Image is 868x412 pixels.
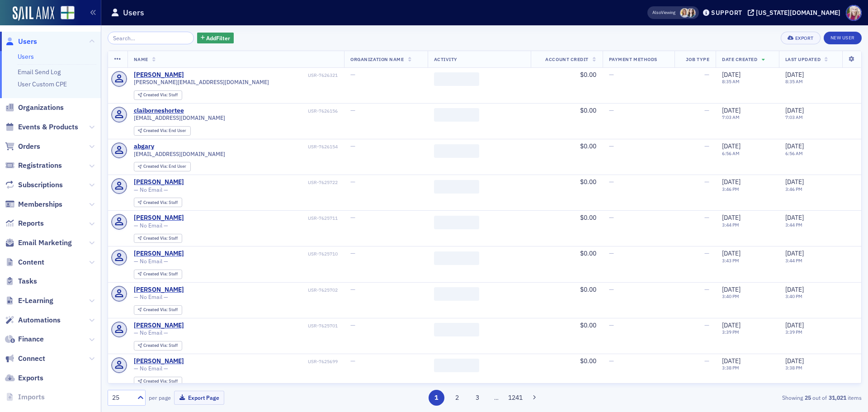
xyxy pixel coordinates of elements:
[580,106,596,114] span: $0.00
[609,142,614,150] span: —
[350,357,355,365] span: —
[143,128,186,133] div: End User
[5,218,44,228] a: Reports
[545,56,588,62] span: Account Credit
[722,186,739,192] time: 3:46 PM
[722,78,740,85] time: 8:35 AM
[134,286,184,294] div: [PERSON_NAME]
[134,126,191,136] div: Created Via: End User
[686,56,709,62] span: Job Type
[18,80,67,88] a: User Custom CPE
[580,71,596,79] span: $0.00
[722,213,741,222] span: [DATE]
[350,71,355,79] span: —
[704,321,709,329] span: —
[5,238,72,248] a: Email Marketing
[434,72,479,86] span: ‌
[134,186,168,193] span: — No Email —
[580,178,596,186] span: $0.00
[134,162,191,171] div: Created Via: End User
[185,359,338,365] div: USR-7625699
[748,9,844,16] button: [US_STATE][DOMAIN_NAME]
[722,365,739,371] time: 3:38 PM
[134,178,184,186] a: [PERSON_NAME]
[722,321,741,329] span: [DATE]
[434,251,479,265] span: ‌
[134,234,182,243] div: Created Via: Staff
[609,357,614,365] span: —
[143,236,178,241] div: Staff
[143,378,169,384] span: Created Via :
[18,315,61,325] span: Automations
[785,293,802,299] time: 3:40 PM
[134,71,184,79] a: [PERSON_NAME]
[652,9,661,15] div: Also
[580,249,596,257] span: $0.00
[206,34,230,42] span: Add Filter
[143,163,169,169] span: Created Via :
[134,357,184,365] div: [PERSON_NAME]
[722,293,739,299] time: 3:40 PM
[5,276,37,286] a: Tasks
[112,393,132,403] div: 25
[704,357,709,365] span: —
[134,214,184,222] div: [PERSON_NAME]
[134,107,184,115] div: claiborneshortee
[5,142,40,152] a: Orders
[686,8,696,18] span: Sarah Lowery
[134,222,168,229] span: — No Email —
[143,271,169,277] span: Created Via :
[18,161,62,170] span: Registrations
[785,150,803,156] time: 6:56 AM
[470,390,486,406] button: 3
[134,79,269,85] span: [PERSON_NAME][EMAIL_ADDRESS][DOMAIN_NAME]
[134,365,168,372] span: — No Email —
[846,5,862,21] span: Profile
[134,305,182,315] div: Created Via: Staff
[156,144,338,150] div: USR-7626154
[722,150,740,156] time: 6:56 AM
[704,285,709,294] span: —
[609,213,614,222] span: —
[609,249,614,257] span: —
[134,151,225,157] span: [EMAIL_ADDRESS][DOMAIN_NAME]
[18,392,45,402] span: Imports
[704,249,709,257] span: —
[785,249,804,257] span: [DATE]
[580,321,596,329] span: $0.00
[827,393,848,402] strong: 31,021
[580,213,596,222] span: $0.00
[785,186,802,192] time: 3:46 PM
[5,180,63,190] a: Subscriptions
[5,122,78,132] a: Events & Products
[680,8,689,18] span: Bethany Booth
[350,285,355,294] span: —
[785,178,804,186] span: [DATE]
[185,108,338,114] div: USR-7626156
[434,56,458,62] span: Activity
[704,142,709,150] span: —
[174,391,224,405] button: Export Page
[185,323,338,329] div: USR-7625701
[722,178,741,186] span: [DATE]
[134,322,184,330] a: [PERSON_NAME]
[490,393,503,402] span: …
[350,213,355,222] span: —
[134,142,154,151] a: abgary
[134,56,148,62] span: Name
[18,354,45,364] span: Connect
[5,354,45,364] a: Connect
[143,308,178,313] div: Staff
[18,373,43,383] span: Exports
[18,199,62,209] span: Memberships
[429,390,444,406] button: 1
[134,341,182,350] div: Created Via: Staff
[13,6,54,21] img: SailAMX
[134,90,182,100] div: Created Via: Staff
[18,296,53,306] span: E-Learning
[785,357,804,365] span: [DATE]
